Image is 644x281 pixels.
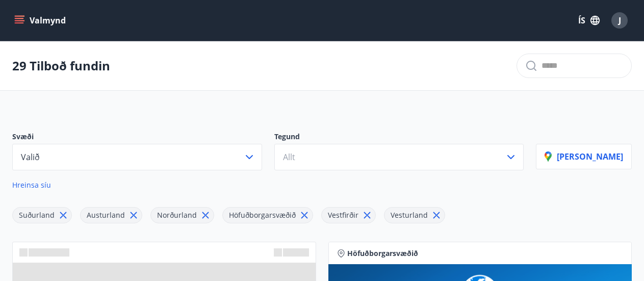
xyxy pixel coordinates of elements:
span: Norðurland [157,210,197,220]
button: [PERSON_NAME] [536,144,632,169]
div: Vestfirðir [321,207,376,223]
button: ÍS [573,11,605,30]
span: Suðurland [19,210,55,220]
span: Austurland [87,210,125,220]
button: Allt [274,144,524,170]
span: Allt [283,151,295,163]
div: Höfuðborgarsvæðið [222,207,313,223]
div: Norðurland [150,207,214,223]
span: Hreinsa síu [12,180,51,190]
div: Austurland [80,207,142,223]
div: Vesturland [384,207,445,223]
span: Vestfirðir [328,210,358,220]
div: Suðurland [12,207,72,223]
span: Höfuðborgarsvæðið [347,248,418,259]
button: menu [12,11,70,30]
p: Svæði [12,132,262,144]
button: J [607,8,632,33]
span: Vesturland [391,210,428,220]
span: J [619,15,621,26]
p: 29 Tilboð fundin [12,57,110,74]
span: Höfuðborgarsvæðið [229,210,296,220]
p: Tegund [274,132,524,144]
button: Valið [12,144,262,170]
p: [PERSON_NAME] [545,151,623,162]
span: Valið [21,151,40,163]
